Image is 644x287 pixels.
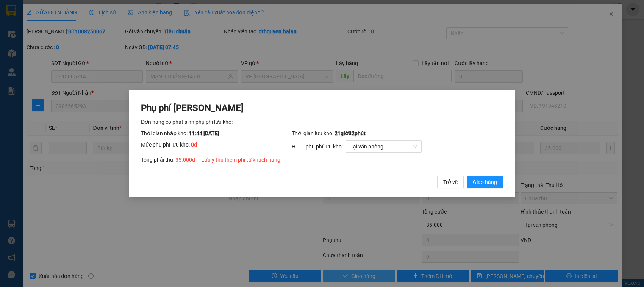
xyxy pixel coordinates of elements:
[473,178,497,186] span: Giao hàng
[443,178,458,186] span: Trở về
[141,118,503,126] div: Đơn hàng có phát sinh phụ phí lưu kho:
[141,140,292,153] div: Mức phụ phí lưu kho:
[189,130,219,136] span: 11:44 [DATE]
[191,142,197,148] span: 0 đ
[292,140,503,153] div: HTTT phụ phí lưu kho:
[350,141,417,152] span: Tại văn phòng
[141,129,292,137] div: Thời gian nhập kho:
[201,157,280,163] span: Lưu ý thu thêm phí từ khách hàng
[175,157,195,163] span: 35.000 đ
[467,176,503,188] button: Giao hàng
[437,176,464,188] button: Trở về
[141,156,503,164] div: Tổng phải thu:
[141,103,244,113] span: Phụ phí [PERSON_NAME]
[335,130,366,136] span: 21 giờ 32 phút
[292,129,503,137] div: Thời gian lưu kho:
